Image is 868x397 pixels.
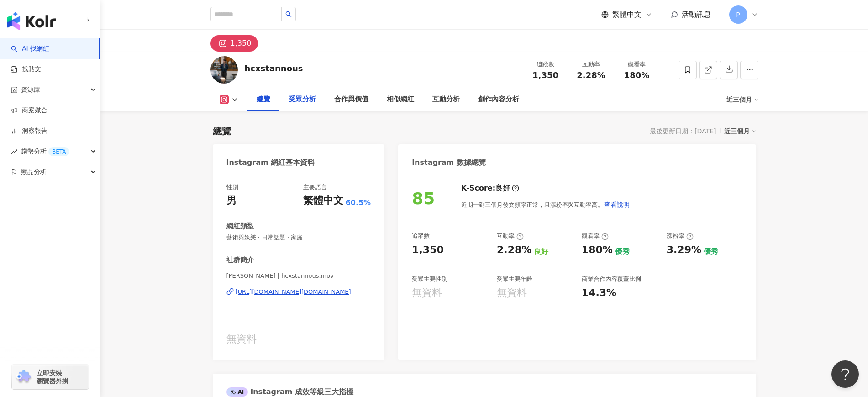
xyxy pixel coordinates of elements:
a: [URL][DOMAIN_NAME][DOMAIN_NAME] [226,288,371,296]
span: 藝術與娛樂 · 日常話題 · 家庭 [226,233,371,242]
span: 趨勢分析 [21,141,69,162]
div: 繁體中文 [303,194,343,208]
div: 近三個月 [726,92,758,107]
span: P [736,10,740,20]
div: 總覽 [213,125,231,138]
a: searchAI 找網紅 [11,44,49,53]
div: 1,350 [412,243,444,257]
div: 受眾主要年齡 [497,275,532,283]
div: 社群簡介 [226,255,254,265]
div: 最後更新日期：[DATE] [650,127,716,135]
span: [PERSON_NAME] | hcxstannous.mov [226,272,371,280]
div: AI [226,387,248,397]
span: 競品分析 [21,162,47,182]
div: 3.29% [667,243,701,257]
img: chrome extension [15,370,32,384]
div: 近期一到三個月發文頻率正常，且漲粉率與互動率高。 [461,196,630,214]
div: 85 [412,189,435,208]
a: 洞察報告 [11,127,47,136]
div: 創作內容分析 [478,94,519,105]
div: 無資料 [412,286,442,300]
div: hcxstannous [245,63,303,74]
div: 14.3% [582,286,616,300]
div: 互動率 [574,60,609,69]
div: 優秀 [615,247,630,257]
button: 1,350 [210,35,258,52]
div: Instagram 成效等級三大指標 [226,387,353,397]
img: KOL Avatar [210,56,238,84]
div: 性別 [226,183,238,191]
img: logo [7,12,56,30]
span: 查看說明 [604,201,630,208]
span: 60.5% [346,198,371,208]
div: 2.28% [497,243,531,257]
span: search [285,11,292,17]
div: Instagram 網紅基本資料 [226,158,315,168]
div: 無資料 [226,332,371,346]
div: 180% [582,243,613,257]
div: 追蹤數 [412,232,430,240]
div: 近三個月 [724,125,756,137]
div: 漲粉率 [667,232,694,240]
span: 活動訊息 [682,10,711,19]
div: 良好 [534,247,548,257]
div: 1,350 [231,37,252,50]
div: 互動分析 [432,94,460,105]
button: 查看說明 [604,196,630,214]
div: 總覽 [257,94,270,105]
div: Instagram 數據總覽 [412,158,486,168]
iframe: Help Scout Beacon - Open [831,360,859,388]
div: 觀看率 [582,232,609,240]
span: rise [11,148,17,155]
span: 180% [624,71,650,80]
div: 追蹤數 [528,60,563,69]
a: chrome extension立即安裝 瀏覽器外掛 [12,365,89,389]
div: 優秀 [704,247,718,257]
div: 商業合作內容覆蓋比例 [582,275,641,283]
div: 合作與價值 [334,94,368,105]
div: 相似網紅 [387,94,414,105]
div: 觀看率 [620,60,654,69]
div: BETA [48,147,69,156]
span: 資源庫 [21,79,40,100]
span: 立即安裝 瀏覽器外掛 [37,369,68,385]
a: 商案媒合 [11,106,47,115]
div: [URL][DOMAIN_NAME][DOMAIN_NAME] [236,288,351,296]
div: 受眾主要性別 [412,275,447,283]
div: 受眾分析 [289,94,316,105]
span: 1,350 [532,70,558,80]
div: 網紅類型 [226,222,254,231]
div: 良好 [495,183,510,193]
div: 互動率 [497,232,524,240]
div: K-Score : [461,183,519,193]
div: 男 [226,194,237,208]
span: 繁體中文 [612,10,642,20]
a: 找貼文 [11,65,41,74]
span: 2.28% [577,71,605,80]
div: 無資料 [497,286,527,300]
div: 主要語言 [303,183,327,191]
